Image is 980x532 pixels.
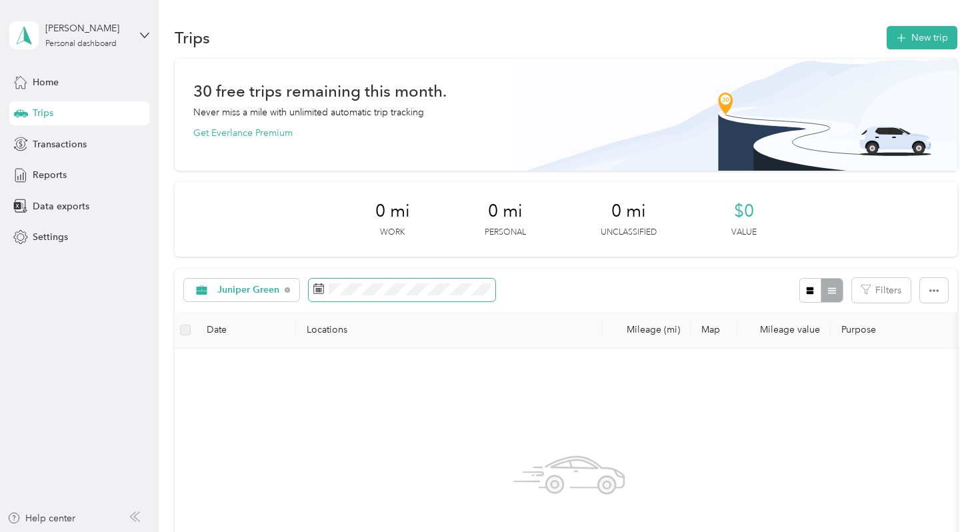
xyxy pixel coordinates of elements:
p: Personal [485,227,526,239]
span: Data exports [33,199,89,213]
div: Personal dashboard [45,40,117,48]
span: 0 mi [488,201,523,222]
h1: Trips [175,31,210,45]
img: Banner [511,59,957,171]
span: 0 mi [375,201,410,222]
p: Never miss a mile with unlimited automatic trip tracking [193,105,424,119]
span: $0 [734,201,754,222]
span: Reports [33,168,67,182]
span: Home [33,75,59,89]
th: Locations [296,312,603,349]
button: Get Everlance Premium [193,126,293,140]
span: Transactions [33,137,87,151]
p: Work [380,227,405,239]
th: Date [196,312,296,349]
p: Unclassified [601,227,657,239]
span: Settings [33,230,68,244]
th: Mileage (mi) [603,312,691,349]
span: 0 mi [611,201,646,222]
h1: 30 free trips remaining this month. [193,84,447,98]
th: Map [691,312,737,349]
iframe: Everlance-gr Chat Button Frame [905,457,980,532]
button: Help center [7,511,75,525]
button: New trip [887,26,957,49]
button: Filters [852,278,911,303]
div: [PERSON_NAME] [45,21,129,35]
span: Trips [33,106,53,120]
th: Mileage value [737,312,831,349]
span: Juniper Green [217,285,280,295]
p: Value [731,227,757,239]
